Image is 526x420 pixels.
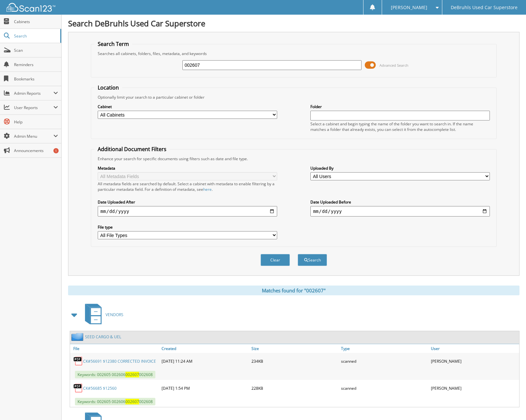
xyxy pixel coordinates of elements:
[250,382,340,395] div: 228KB
[14,91,53,96] span: Admin Reports
[7,3,55,12] img: scan123-logo-white.svg
[68,286,519,295] div: Matches found for "002607"
[98,206,277,217] input: start
[75,398,155,405] span: Keywords: 002605 002606 002608
[339,344,429,353] a: Type
[250,355,340,368] div: 234KB
[98,165,277,171] label: Metadata
[339,382,429,395] div: scanned
[310,104,490,109] label: Folder
[429,382,519,395] div: [PERSON_NAME]
[261,254,290,266] button: Clear
[14,105,53,110] span: User Reports
[94,40,132,48] legend: Search Term
[94,51,493,56] div: Searches all cabinets, folders, files, metadata, and keywords
[85,334,121,340] a: SEED CARGO & UEL
[98,181,277,192] div: All metadata fields are searched by default. Select a cabinet with metadata to enable filtering b...
[310,199,490,205] label: Date Uploaded Before
[98,199,277,205] label: Date Uploaded After
[83,385,117,391] a: CK#56685 $12560
[125,399,139,404] span: 002607
[94,84,122,91] legend: Location
[310,165,490,171] label: Uploaded By
[14,33,57,39] span: Search
[14,148,58,153] span: Announcements
[70,344,160,353] a: File
[160,355,250,368] div: [DATE] 11:24 AM
[94,156,493,161] div: Enhance your search for specific documents using filters such as date and file type.
[451,6,518,9] span: DeBruhls Used Car Superstore
[298,254,327,266] button: Search
[125,372,139,377] span: 002607
[14,48,58,53] span: Scan
[83,358,156,364] a: CK#56691 $12380 CORRECTED INVOICE
[391,6,427,9] span: [PERSON_NAME]
[310,121,490,132] div: Select a cabinet and begin typing the name of the folder you want to search in. If the name match...
[94,94,493,100] div: Optionally limit your search to a particular cabinet or folder
[75,371,155,378] span: Keywords: 002605 002606 002608
[73,356,83,366] img: PDF.png
[94,146,170,153] legend: Additional Document Filters
[429,355,519,368] div: [PERSON_NAME]
[53,148,59,153] div: 1
[379,63,408,68] span: Advanced Search
[98,224,277,230] label: File type
[68,18,519,29] h1: Search DeBruhls Used Car Superstore
[339,355,429,368] div: scanned
[429,344,519,353] a: User
[14,19,58,24] span: Cabinets
[160,382,250,395] div: [DATE] 1:54 PM
[14,119,58,125] span: Help
[203,187,212,192] a: here
[160,344,250,353] a: Created
[71,333,85,341] img: folder2.png
[250,344,340,353] a: Size
[14,76,58,82] span: Bookmarks
[310,206,490,217] input: end
[14,133,53,139] span: Admin Menu
[98,104,277,109] label: Cabinet
[106,312,123,317] span: VENDORS
[81,302,123,328] a: VENDORS
[73,383,83,393] img: PDF.png
[14,62,58,67] span: Reminders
